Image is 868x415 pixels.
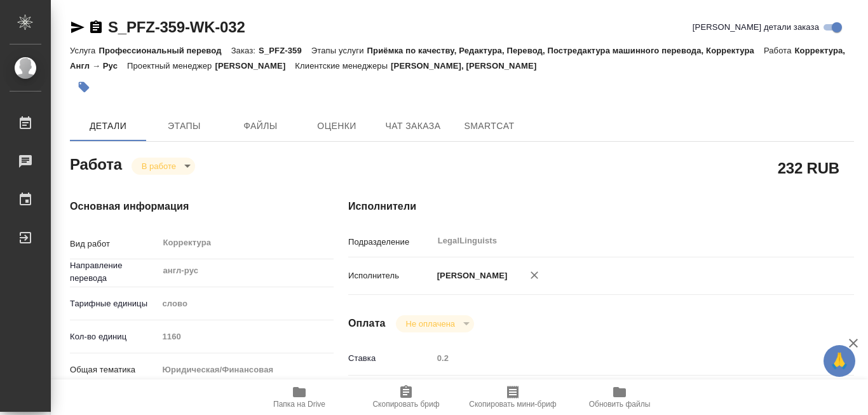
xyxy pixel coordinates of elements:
[764,46,795,55] p: Работа
[70,330,158,343] p: Кол-во единиц
[778,157,839,179] h2: 232 RUB
[391,61,546,71] p: [PERSON_NAME], [PERSON_NAME]
[459,379,566,415] button: Скопировать мини-бриф
[98,46,231,55] p: Профессиональный перевод
[459,118,520,134] span: SmartCat
[469,400,556,409] span: Скопировать мини-бриф
[108,18,245,36] a: S_PFZ-359-WK-032
[367,46,764,55] p: Приёмка по качеству, Редактура, Перевод, Постредактура машинного перевода, Корректура
[259,46,311,55] p: S_PFZ-359
[70,73,98,101] button: Добавить тэг
[138,161,180,172] button: В работе
[829,348,850,374] span: 🙏
[348,316,386,331] h4: Оплата
[353,379,459,415] button: Скопировать бриф
[348,269,433,282] p: Исполнитель
[158,327,334,346] input: Пустое поле
[154,118,215,134] span: Этапы
[273,400,325,409] span: Папка на Drive
[433,349,812,367] input: Пустое поле
[520,261,548,289] button: Удалить исполнителя
[693,21,819,34] span: [PERSON_NAME] детали заказа
[383,118,444,134] span: Чат заказа
[215,61,295,71] p: [PERSON_NAME]
[566,379,673,415] button: Обновить файлы
[78,118,139,134] span: Детали
[132,158,195,175] div: В работе
[70,20,85,35] button: Скопировать ссылку для ЯМессенджера
[589,400,651,409] span: Обновить файлы
[348,236,433,248] p: Подразделение
[70,46,98,55] p: Услуга
[824,345,855,377] button: 🙏
[70,297,158,310] p: Тарифные единицы
[70,152,122,175] h2: Работа
[70,238,158,250] p: Вид работ
[433,269,508,282] p: [PERSON_NAME]
[396,315,474,332] div: В работе
[306,118,367,134] span: Оценки
[246,379,353,415] button: Папка на Drive
[348,199,854,214] h4: Исполнители
[348,352,433,365] p: Ставка
[127,61,215,71] p: Проектный менеджер
[230,118,291,134] span: Файлы
[158,293,334,315] div: слово
[158,359,334,381] div: Юридическая/Финансовая
[402,318,459,329] button: Не оплачена
[70,259,158,285] p: Направление перевода
[372,400,439,409] span: Скопировать бриф
[70,364,158,376] p: Общая тематика
[311,46,367,55] p: Этапы услуги
[231,46,259,55] p: Заказ:
[70,199,297,214] h4: Основная информация
[88,20,104,35] button: Скопировать ссылку
[295,61,391,71] p: Клиентские менеджеры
